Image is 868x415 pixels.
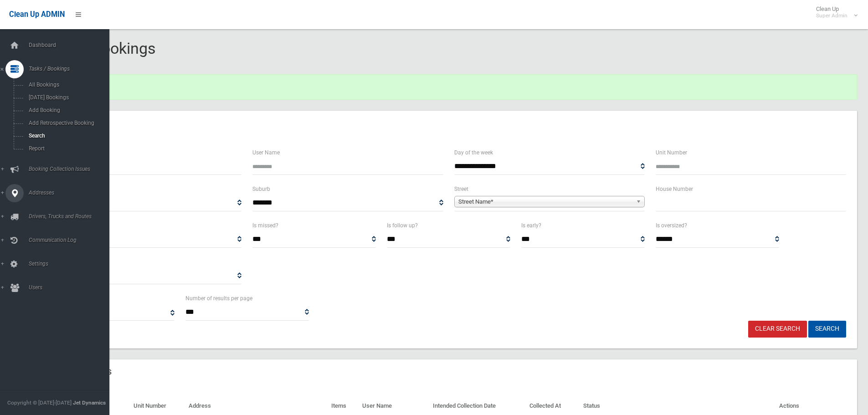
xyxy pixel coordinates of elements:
[252,220,278,231] label: Is missed?
[185,293,252,303] label: Number of results per page
[26,82,108,88] span: All Bookings
[454,184,468,194] label: Street
[7,400,72,406] span: Copyright © [DATE]-[DATE]
[26,94,108,101] span: [DATE] Bookings
[656,220,687,231] label: Is oversized?
[816,12,847,19] small: Super Admin
[73,400,106,406] strong: Jet Dynamics
[521,220,541,231] label: Is early?
[812,5,857,19] span: Clean Up
[252,148,280,158] label: User Name
[387,220,418,231] label: Is follow up?
[26,166,116,172] span: Booking Collection Issues
[454,148,493,158] label: Day of the week
[656,184,693,194] label: House Number
[26,237,116,243] span: Communication Log
[26,107,108,113] span: Add Booking
[26,133,108,139] span: Search
[26,66,116,72] span: Tasks / Bookings
[26,145,108,152] span: Report
[808,321,846,338] button: Search
[458,196,632,207] span: Street Name*
[9,10,65,19] span: Clean Up ADMIN
[40,74,857,100] div: You are now logged in.
[26,120,108,126] span: Add Retrospective Booking
[26,261,116,267] span: Settings
[656,148,687,158] label: Unit Number
[748,321,807,338] a: Clear Search
[26,190,116,196] span: Addresses
[26,42,116,48] span: Dashboard
[252,184,270,194] label: Suburb
[26,213,116,220] span: Drivers, Trucks and Routes
[26,284,116,291] span: Users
